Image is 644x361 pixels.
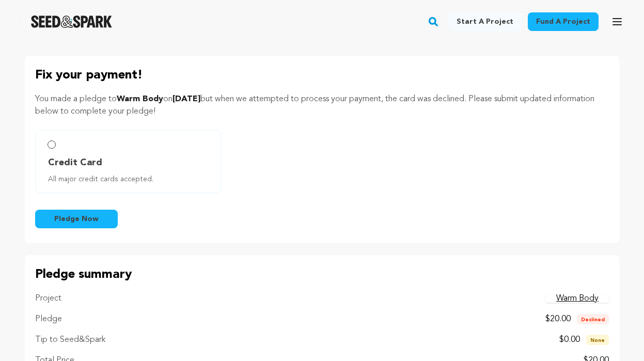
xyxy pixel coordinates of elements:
[586,335,609,345] span: None
[48,174,212,184] span: All major credit cards accepted.
[35,66,609,85] p: Fix your payment!
[528,12,599,31] a: Fund a project
[35,210,118,228] button: Pledge Now
[35,93,609,118] p: You made a pledge to on but when we attempted to process your payment, the card was declined. Ple...
[31,15,112,28] a: Seed&Spark Homepage
[172,95,200,103] span: [DATE]
[35,334,105,346] p: Tip to Seed&Spark
[545,315,571,323] span: $20.00
[31,15,112,28] img: Seed&Spark Logo Dark Mode
[117,95,163,103] span: Warm Body
[54,214,99,224] span: Pledge Now
[448,12,522,31] a: Start a project
[35,313,62,325] p: Pledge
[546,294,609,303] a: Warm Body
[48,155,102,170] span: Credit Card
[559,336,580,344] span: $0.00
[35,292,61,305] p: Project
[577,314,609,324] span: Declined
[35,265,609,284] p: Pledge summary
